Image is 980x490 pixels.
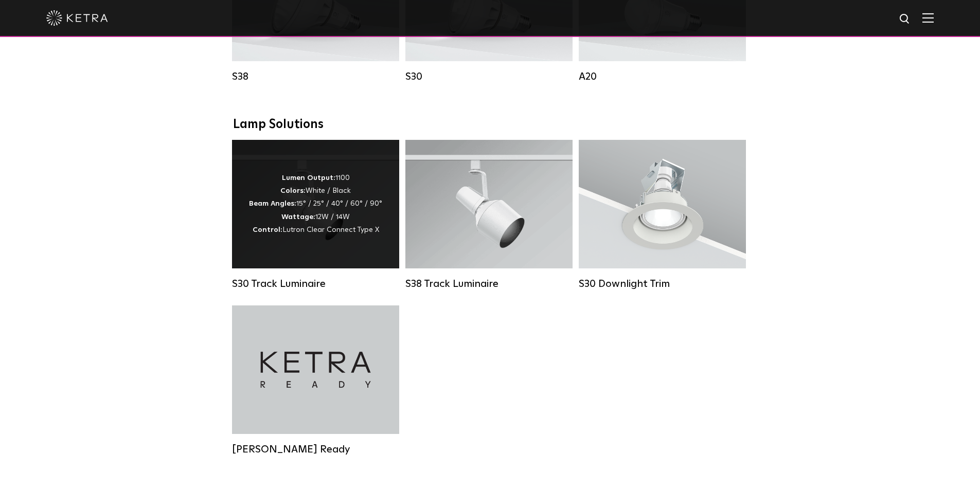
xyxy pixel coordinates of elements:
[405,278,573,290] div: S38 Track Luminaire
[282,174,335,182] strong: Lumen Output:
[232,140,399,290] a: S30 Track Luminaire Lumen Output:1100Colors:White / BlackBeam Angles:15° / 25° / 40° / 60° / 90°W...
[579,278,746,290] div: S30 Downlight Trim
[46,10,108,26] img: ketra-logo-2019-white
[233,117,747,132] div: Lamp Solutions
[249,200,296,207] strong: Beam Angles:
[253,226,282,233] strong: Control:
[249,172,382,237] div: 1100 White / Black 15° / 25° / 40° / 60° / 90° 12W / 14W
[280,187,306,194] strong: Colors:
[232,278,399,290] div: S30 Track Luminaire
[281,213,315,221] strong: Wattage:
[282,226,379,233] span: Lutron Clear Connect Type X
[899,13,912,26] img: search icon
[232,305,399,456] a: [PERSON_NAME] Ready [PERSON_NAME] Ready
[922,13,934,23] img: Hamburger%20Nav.svg
[405,70,573,83] div: S30
[405,140,573,290] a: S38 Track Luminaire Lumen Output:1100Colors:White / BlackBeam Angles:10° / 25° / 40° / 60°Wattage...
[232,70,399,83] div: S38
[232,443,399,456] div: [PERSON_NAME] Ready
[579,70,746,83] div: A20
[579,140,746,290] a: S30 Downlight Trim S30 Downlight Trim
